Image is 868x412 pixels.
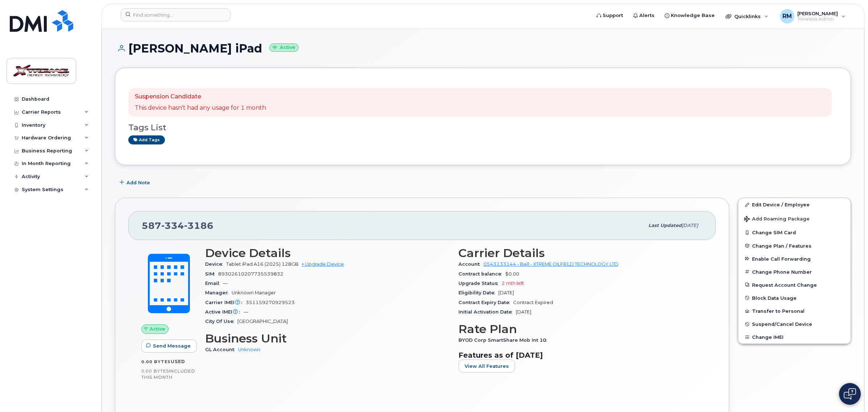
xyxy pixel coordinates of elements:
[115,176,156,189] button: Add Note
[269,43,299,52] small: Active
[738,304,851,318] button: Transfer to Personal
[458,351,703,360] h3: Features as of [DATE]
[458,247,703,260] h3: Carrier Details
[738,291,851,304] button: Block Data Usage
[738,318,851,331] button: Suspend/Cancel Device
[115,42,851,55] h1: [PERSON_NAME] iPad
[738,211,851,226] button: Add Roaming Package
[738,239,851,252] button: Change Plan / Features
[738,226,851,239] button: Change SIM Card
[458,300,513,305] span: Contract Expiry Date
[516,309,531,315] span: [DATE]
[205,281,223,286] span: Email
[205,300,246,305] span: Carrier IMEI
[205,271,218,277] span: SIM
[205,261,226,267] span: Device
[513,300,553,305] span: Contract Expired
[223,281,228,286] span: —
[141,359,171,364] span: 0.00 Bytes
[738,278,851,291] button: Request Account Change
[465,363,509,370] span: View All Features
[237,319,288,324] span: [GEOGRAPHIC_DATA]
[184,220,213,231] span: 3186
[458,309,516,315] span: Initial Activation Date
[153,342,191,349] span: Send Message
[171,359,185,364] span: used
[141,369,169,374] span: 0.00 Bytes
[844,388,856,400] img: Open chat
[302,261,344,267] a: + Upgrade Device
[246,300,295,305] span: 351159270929523
[752,243,811,248] span: Change Plan / Features
[648,223,682,228] span: Last updated
[205,247,450,260] h3: Device Details
[128,135,165,144] a: Add tags
[135,104,266,112] p: This device hasn't had any usage for 1 month
[226,261,299,267] span: Tablet iPad A16 (2025) 128GB
[483,261,618,267] a: 0543133144 - Bell - XTREME OILFIELD TECHNOLOGY LTD
[218,271,283,277] span: 89302610207735539832
[205,347,238,352] span: GL Account
[126,179,150,186] span: Add Note
[150,325,165,332] span: Active
[752,256,811,261] span: Enable Call Forwarding
[458,337,550,343] span: BYOD Corp SmartShare Mob Int 10
[502,281,524,286] span: 2 mth left
[682,223,698,228] span: [DATE]
[738,252,851,265] button: Enable Call Forwarding
[738,265,851,278] button: Change Phone Number
[135,93,266,101] p: Suspension Candidate
[458,271,505,277] span: Contract balance
[142,220,213,231] span: 587
[505,271,519,277] span: $0.00
[205,309,244,315] span: Active IMEI
[161,220,184,231] span: 334
[205,332,450,345] h3: Business Unit
[244,309,248,315] span: —
[744,216,810,223] span: Add Roaming Package
[232,290,276,295] span: Unknown Manager
[738,331,851,344] button: Change IMEI
[458,281,502,286] span: Upgrade Status
[498,290,514,295] span: [DATE]
[752,321,812,327] span: Suspend/Cancel Device
[238,347,260,352] a: Unknown
[128,123,838,132] h3: Tags List
[458,261,483,267] span: Account
[205,290,232,295] span: Manager
[738,198,851,211] a: Edit Device / Employee
[458,360,515,373] button: View All Features
[458,290,498,295] span: Eligibility Date
[205,319,237,324] span: City Of Use
[458,323,703,336] h3: Rate Plan
[141,340,197,353] button: Send Message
